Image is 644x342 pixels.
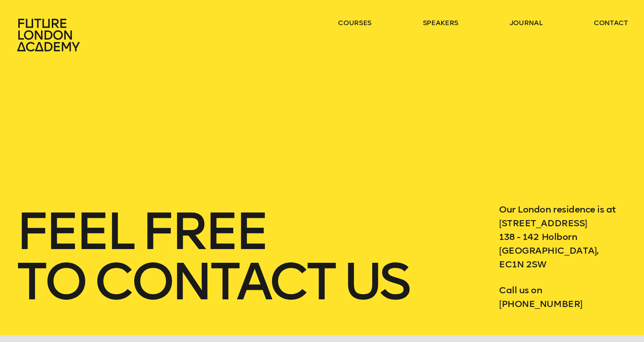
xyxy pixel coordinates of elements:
[510,18,543,27] a: journal
[499,203,628,271] p: Our London residence is at [STREET_ADDRESS] 138 - 142 Holborn [GEOGRAPHIC_DATA], EC1N 2SW
[594,18,628,27] a: contact
[499,283,628,311] p: Call us on [PHONE_NUMBER]
[338,18,371,27] a: courses
[423,18,458,27] a: speakers
[16,206,467,307] h1: feel free to contact us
